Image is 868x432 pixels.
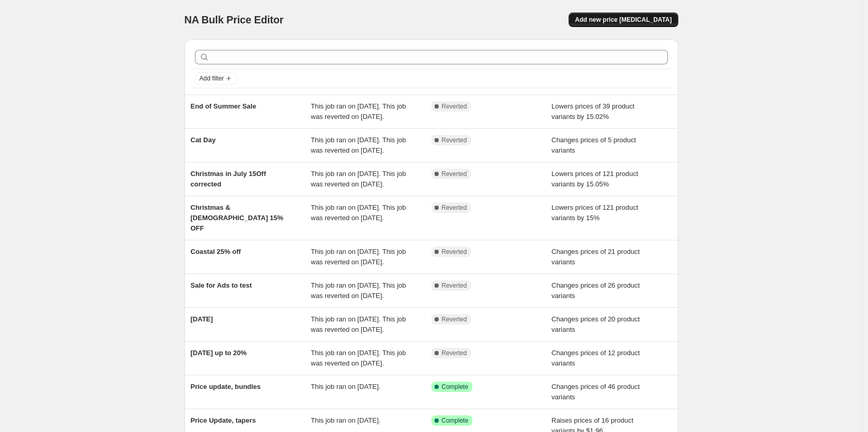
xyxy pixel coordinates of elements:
[442,383,468,391] span: Complete
[191,102,256,110] span: End of Summer Sale
[191,315,213,323] span: [DATE]
[575,16,672,24] span: Add new price [MEDICAL_DATA]
[191,416,256,424] span: Price Update, tapers
[311,248,406,266] span: This job ran on [DATE]. This job was reverted on [DATE].
[551,248,640,266] span: Changes prices of 21 product variants
[569,12,678,27] button: Add new price [MEDICAL_DATA]
[311,102,406,120] span: This job ran on [DATE]. This job was reverted on [DATE].
[191,281,252,289] span: Sale for Ads to test
[551,315,640,333] span: Changes prices of 20 product variants
[191,383,261,390] span: Price update, bundles
[442,281,467,290] span: Reverted
[551,349,640,367] span: Changes prices of 12 product variants
[551,170,638,188] span: Lowers prices of 121 product variants by 15.05%
[311,204,406,222] span: This job ran on [DATE]. This job was reverted on [DATE].
[311,136,406,154] span: This job ran on [DATE]. This job was reverted on [DATE].
[311,281,406,300] span: This job ran on [DATE]. This job was reverted on [DATE].
[311,315,406,333] span: This job ran on [DATE]. This job was reverted on [DATE].
[200,74,224,83] span: Add filter
[442,248,467,256] span: Reverted
[191,248,241,255] span: Coastal 25% off
[191,349,247,357] span: [DATE] up to 20%
[195,72,236,85] button: Add filter
[551,102,635,120] span: Lowers prices of 39 product variants by 15.02%
[442,136,467,144] span: Reverted
[442,204,467,212] span: Reverted
[551,383,640,401] span: Changes prices of 46 product variants
[311,383,380,390] span: This job ran on [DATE].
[442,315,467,323] span: Reverted
[442,416,468,425] span: Complete
[191,136,216,144] span: Cat Day
[551,204,638,222] span: Lowers prices of 121 product variants by 15%
[191,204,284,232] span: Christmas & [DEMOGRAPHIC_DATA] 15% OFF
[551,136,636,154] span: Changes prices of 5 product variants
[311,349,406,367] span: This job ran on [DATE]. This job was reverted on [DATE].
[551,281,640,300] span: Changes prices of 26 product variants
[442,170,467,178] span: Reverted
[442,102,467,111] span: Reverted
[185,14,284,25] span: NA Bulk Price Editor
[442,349,467,357] span: Reverted
[191,170,266,188] span: Christmas in July 15Off corrected
[311,170,406,188] span: This job ran on [DATE]. This job was reverted on [DATE].
[311,416,380,424] span: This job ran on [DATE].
